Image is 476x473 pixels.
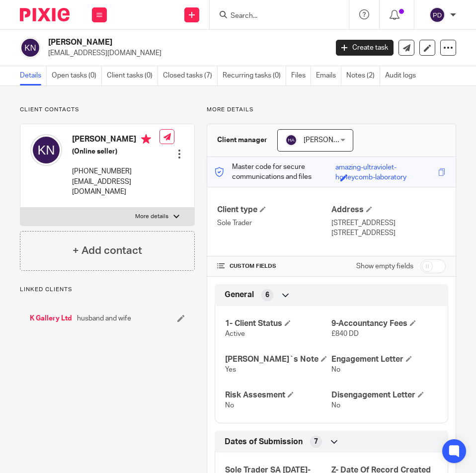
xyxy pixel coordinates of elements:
[331,330,359,337] span: £840 DD
[48,37,266,48] h2: [PERSON_NAME]
[429,7,445,23] img: svg%3E
[331,228,446,238] p: [STREET_ADDRESS]
[356,261,413,271] label: Show empty fields
[291,66,311,85] a: Files
[73,243,142,258] h4: + Add contact
[107,66,158,85] a: Client tasks (0)
[20,37,41,58] img: svg%3E
[225,354,331,365] h4: [PERSON_NAME]`s Note
[217,135,267,145] h3: Client manager
[20,106,195,114] p: Client contacts
[48,48,321,58] p: [EMAIL_ADDRESS][DOMAIN_NAME]
[285,134,297,146] img: svg%3E
[335,162,436,174] div: amazing-ultraviolet-honeycomb-laboratory
[72,147,159,157] h5: (Online seller)
[225,437,303,447] span: Dates of Submission
[207,106,456,114] p: More details
[331,205,446,215] h4: Address
[225,290,254,300] span: General
[20,8,70,21] img: Pixie
[215,162,336,182] p: Master code for secure communications and files
[77,314,131,323] span: husband and wife
[385,66,421,85] a: Audit logs
[331,366,340,373] span: No
[141,134,151,144] i: Primary
[225,318,331,329] h4: 1- Client Status
[331,354,438,365] h4: Engagement Letter
[217,205,331,215] h4: Client type
[331,402,340,409] span: No
[52,66,102,85] a: Open tasks (0)
[135,213,168,221] p: More details
[225,390,331,400] h4: Risk Assesment
[304,137,358,144] span: [PERSON_NAME]
[217,262,331,270] h4: CUSTOM FIELDS
[265,290,269,300] span: 6
[72,177,159,197] p: [EMAIL_ADDRESS][DOMAIN_NAME]
[225,402,234,409] span: No
[225,366,236,373] span: Yes
[72,134,159,147] h4: [PERSON_NAME]
[20,286,195,294] p: Linked clients
[225,330,245,337] span: Active
[30,314,72,323] a: K Gallery Ltd
[20,66,47,85] a: Details
[336,40,394,56] a: Create task
[163,66,218,85] a: Closed tasks (7)
[217,218,331,228] p: Sole Trader
[30,134,62,166] img: svg%3E
[346,66,380,85] a: Notes (2)
[331,318,438,329] h4: 9-Accountancy Fees
[72,166,159,176] p: [PHONE_NUMBER]
[230,12,319,21] input: Search
[331,218,446,228] p: [STREET_ADDRESS]
[223,66,286,85] a: Recurring tasks (0)
[314,437,318,447] span: 7
[331,390,438,400] h4: Disengagement Letter
[316,66,341,85] a: Emails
